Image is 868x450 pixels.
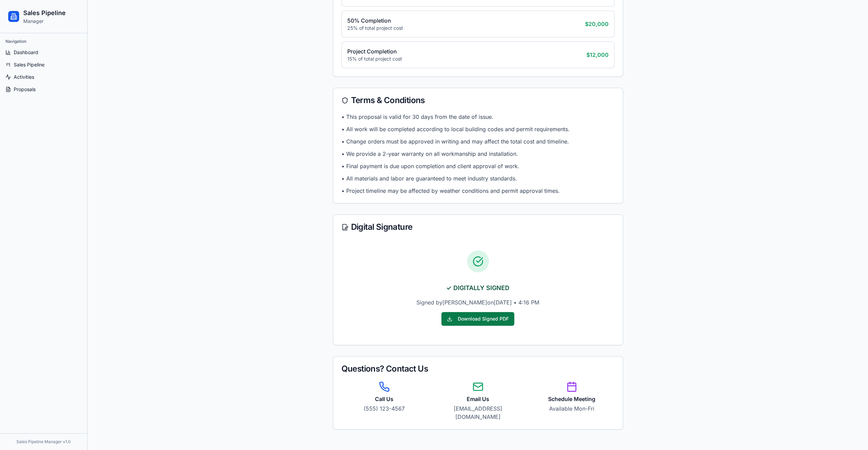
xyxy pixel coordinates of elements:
[341,223,614,231] div: Digital Signature
[341,113,614,121] p: • This proposal is valid for 30 days from the date of issue.
[341,187,614,195] p: • Project timeline may be affected by weather conditions and permit approval times.
[23,8,66,18] h1: Sales Pipeline
[341,283,614,293] h3: ✓ DIGITALLY SIGNED
[347,55,402,62] div: 15% of total project cost
[347,47,402,55] div: Project Completion
[3,72,85,83] a: Activities
[441,312,514,326] button: Download Signed PDF
[3,36,85,47] div: Navigation
[341,96,614,104] div: Terms & Conditions
[5,439,82,445] div: Sales Pipeline Manager v1.0
[341,298,614,307] p: Signed by [PERSON_NAME] on [DATE] • 4:16 PM
[14,61,44,68] span: Sales Pipeline
[14,74,34,80] span: Activities
[435,395,521,403] h4: Email Us
[14,86,36,93] span: Proposals
[341,150,614,158] p: • We provide a 2-year warranty on all workmanship and installation.
[586,51,609,59] span: $ 12,000
[3,84,85,95] a: Proposals
[23,18,66,25] p: Manager
[341,395,427,403] h4: Call Us
[347,16,403,25] div: 50% Completion
[341,125,614,133] p: • All work will be completed according to local building codes and permit requirements.
[14,49,38,56] span: Dashboard
[341,137,614,146] p: • Change orders must be approved in writing and may affect the total cost and timeline.
[3,59,85,70] a: Sales Pipeline
[341,174,614,183] p: • All materials and labor are guaranteed to meet industry standards.
[347,25,403,32] div: 25% of total project cost
[341,404,427,413] p: (555) 123-4567
[3,47,85,58] a: Dashboard
[341,365,614,373] div: Questions? Contact Us
[529,395,614,403] h4: Schedule Meeting
[529,404,614,413] p: Available Mon-Fri
[435,404,521,421] p: [EMAIL_ADDRESS][DOMAIN_NAME]
[341,162,614,170] p: • Final payment is due upon completion and client approval of work.
[585,20,609,28] span: $ 20,000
